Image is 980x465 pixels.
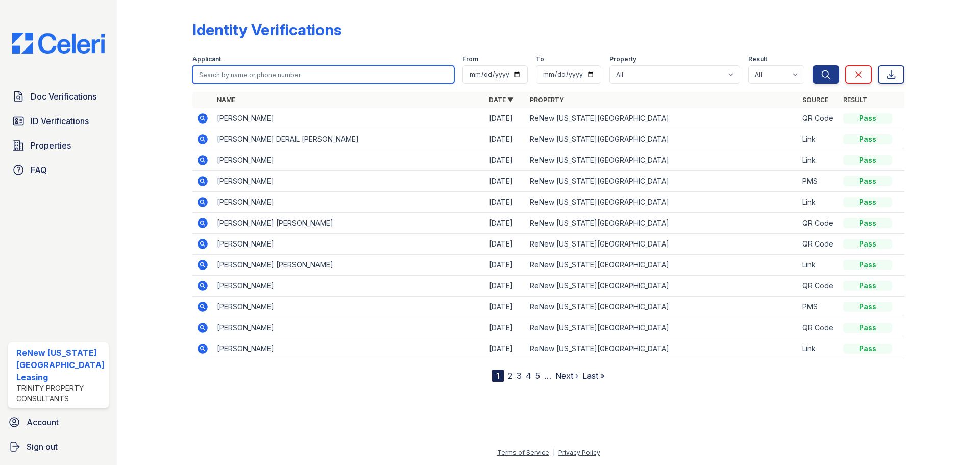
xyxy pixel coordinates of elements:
[526,150,798,171] td: ReNew [US_STATE][GEOGRAPHIC_DATA]
[489,96,513,104] a: Date ▼
[192,55,221,63] label: Applicant
[582,371,605,381] a: Last »
[485,213,526,234] td: [DATE]
[213,213,485,234] td: [PERSON_NAME] [PERSON_NAME]
[485,150,526,171] td: [DATE]
[31,164,47,176] span: FAQ
[485,297,526,317] td: [DATE]
[798,255,839,276] td: Link
[213,297,485,317] td: [PERSON_NAME]
[798,150,839,171] td: Link
[485,255,526,276] td: [DATE]
[213,317,485,338] td: [PERSON_NAME]
[530,96,564,104] a: Property
[843,176,892,186] div: Pass
[526,108,798,129] td: ReNew [US_STATE][GEOGRAPHIC_DATA]
[27,440,58,453] span: Sign out
[526,213,798,234] td: ReNew [US_STATE][GEOGRAPHIC_DATA]
[843,134,892,144] div: Pass
[526,255,798,276] td: ReNew [US_STATE][GEOGRAPHIC_DATA]
[526,371,531,381] a: 4
[485,276,526,297] td: [DATE]
[31,139,71,152] span: Properties
[8,86,109,107] a: Doc Verifications
[217,96,235,104] a: Name
[748,55,767,63] label: Result
[843,323,892,333] div: Pass
[609,55,636,63] label: Property
[798,317,839,338] td: QR Code
[798,108,839,129] td: QR Code
[213,108,485,129] td: [PERSON_NAME]
[843,113,892,124] div: Pass
[462,55,478,63] label: From
[485,317,526,338] td: [DATE]
[485,338,526,359] td: [DATE]
[8,160,109,180] a: FAQ
[31,90,96,103] span: Doc Verifications
[798,192,839,213] td: Link
[555,371,578,381] a: Next ›
[485,234,526,255] td: [DATE]
[213,171,485,192] td: [PERSON_NAME]
[4,33,113,54] img: CE_Logo_Blue-a8612792a0a2168367f1c8372b55b34899dd931a85d93a1a3d3e32e68fde9ad4.png
[843,239,892,249] div: Pass
[485,129,526,150] td: [DATE]
[526,338,798,359] td: ReNew [US_STATE][GEOGRAPHIC_DATA]
[213,338,485,359] td: [PERSON_NAME]
[8,111,109,131] a: ID Verifications
[492,370,504,382] div: 1
[497,449,549,456] a: Terms of Service
[213,276,485,297] td: [PERSON_NAME]
[213,255,485,276] td: [PERSON_NAME] [PERSON_NAME]
[16,347,105,383] div: ReNew [US_STATE][GEOGRAPHIC_DATA] Leasing
[4,436,113,457] a: Sign out
[798,171,839,192] td: PMS
[526,317,798,338] td: ReNew [US_STATE][GEOGRAPHIC_DATA]
[802,96,828,104] a: Source
[798,297,839,317] td: PMS
[213,192,485,213] td: [PERSON_NAME]
[485,192,526,213] td: [DATE]
[4,412,113,432] a: Account
[485,108,526,129] td: [DATE]
[798,129,839,150] td: Link
[544,370,551,382] span: …
[558,449,600,456] a: Privacy Policy
[526,129,798,150] td: ReNew [US_STATE][GEOGRAPHIC_DATA]
[843,260,892,270] div: Pass
[517,371,522,381] a: 3
[553,449,555,456] div: |
[213,150,485,171] td: [PERSON_NAME]
[798,213,839,234] td: QR Code
[213,129,485,150] td: [PERSON_NAME] DERAIL [PERSON_NAME]
[843,197,892,207] div: Pass
[27,416,59,428] span: Account
[31,115,89,127] span: ID Verifications
[798,338,839,359] td: Link
[16,383,105,404] div: Trinity Property Consultants
[843,96,867,104] a: Result
[843,344,892,354] div: Pass
[526,192,798,213] td: ReNew [US_STATE][GEOGRAPHIC_DATA]
[192,20,341,39] div: Identity Verifications
[843,218,892,228] div: Pass
[535,371,540,381] a: 5
[526,234,798,255] td: ReNew [US_STATE][GEOGRAPHIC_DATA]
[508,371,512,381] a: 2
[843,281,892,291] div: Pass
[526,297,798,317] td: ReNew [US_STATE][GEOGRAPHIC_DATA]
[798,234,839,255] td: QR Code
[526,171,798,192] td: ReNew [US_STATE][GEOGRAPHIC_DATA]
[843,155,892,165] div: Pass
[213,234,485,255] td: [PERSON_NAME]
[8,135,109,156] a: Properties
[798,276,839,297] td: QR Code
[536,55,544,63] label: To
[192,65,454,84] input: Search by name or phone number
[485,171,526,192] td: [DATE]
[843,302,892,312] div: Pass
[526,276,798,297] td: ReNew [US_STATE][GEOGRAPHIC_DATA]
